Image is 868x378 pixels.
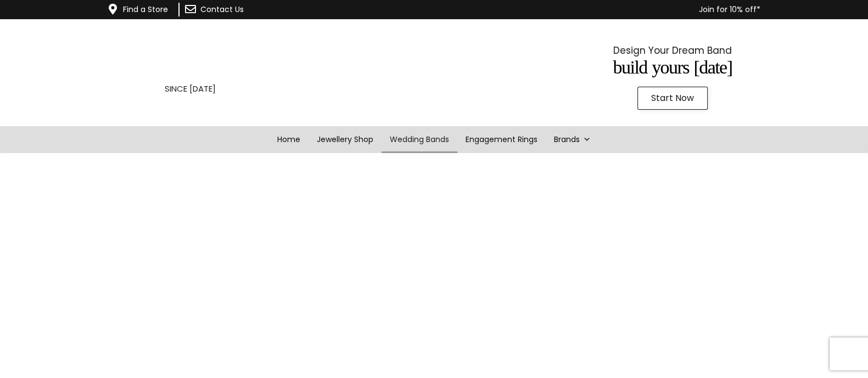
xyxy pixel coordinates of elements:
span: Build Yours [DATE] [613,57,732,77]
a: Brands [546,126,599,153]
a: Wedding Bands [382,126,457,153]
a: Find a Store [123,4,168,15]
p: Join for 10% off* [308,3,760,16]
a: Home [269,126,309,153]
a: Engagement Rings [457,126,546,153]
a: Start Now [637,87,708,110]
a: Jewellery Shop [309,126,382,153]
a: Contact Us [200,4,244,15]
span: Start Now [651,94,694,103]
p: SINCE [DATE] [27,82,352,96]
p: Design Your Dream Band [510,42,835,59]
